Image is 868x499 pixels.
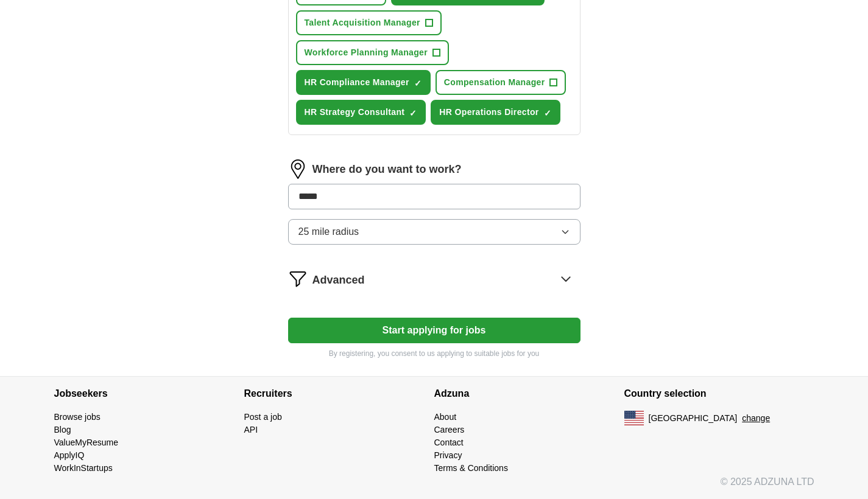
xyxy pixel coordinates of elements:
[434,412,457,422] a: About
[649,412,738,425] span: [GEOGRAPHIC_DATA]
[54,463,113,473] a: WorkInStartups
[296,70,431,95] button: HR Compliance Manager✓
[296,10,442,35] button: Talent Acquisition Manager
[312,272,365,288] span: Advanced
[434,450,462,460] a: Privacy
[244,425,258,434] a: API
[44,475,824,499] div: © 2025 ADZUNA LTD
[431,100,560,125] button: HR Operations Director✓
[296,40,450,65] button: Workforce Planning Manager
[305,16,420,29] span: Talent Acquisition Manager
[288,348,580,359] p: By registering, you consent to us applying to suitable jobs for you
[434,463,508,473] a: Terms & Conditions
[54,412,101,422] a: Browse jobs
[244,412,282,422] a: Post a job
[312,161,462,178] label: Where do you want to work?
[544,108,551,118] span: ✓
[434,438,464,447] a: Contact
[288,159,308,179] img: location.png
[305,46,428,59] span: Workforce Planning Manager
[444,76,545,89] span: Compensation Manager
[305,76,409,89] span: HR Compliance Manager
[624,377,814,411] h4: Country selection
[54,438,119,447] a: ValueMyResume
[288,318,580,343] button: Start applying for jobs
[434,425,465,434] a: Careers
[436,70,566,95] button: Compensation Manager
[624,411,644,425] img: US flag
[54,450,85,460] a: ApplyIQ
[305,106,405,119] span: HR Strategy Consultant
[288,219,580,245] button: 25 mile radius
[54,425,71,434] a: Blog
[409,108,417,118] span: ✓
[288,269,308,288] img: filter
[296,100,426,125] button: HR Strategy Consultant✓
[298,225,359,239] span: 25 mile radius
[439,106,538,119] span: HR Operations Director
[742,412,770,425] button: change
[414,79,422,88] span: ✓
